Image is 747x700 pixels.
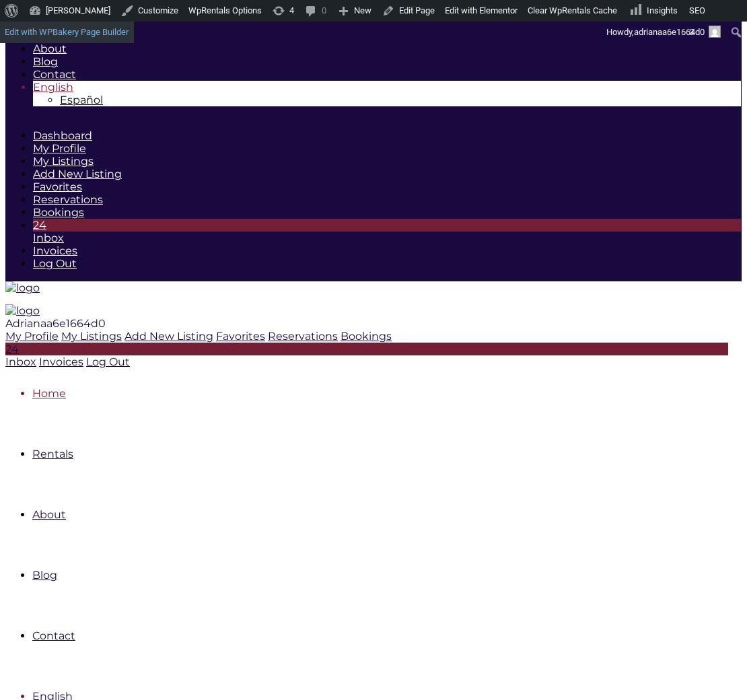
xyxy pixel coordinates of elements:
[124,330,213,343] a: Add New Listing
[60,94,103,106] span: Español
[33,81,73,94] span: English
[86,355,130,368] a: Log Out
[33,42,67,55] a: About
[32,629,75,642] a: Contact
[61,330,122,343] a: My Listings
[33,68,76,81] a: Contact
[32,448,73,460] a: Rentals
[5,304,40,317] img: logo
[341,330,392,343] a: Bookings
[33,193,103,206] a: Reservations
[634,27,705,37] span: adrianaa6e1664d0
[60,94,103,106] a: Switch to Español
[216,330,265,343] a: Favorites
[33,180,82,193] a: Favorites
[32,387,66,400] a: Home
[33,219,741,244] a: 24Inbox
[5,343,728,368] a: 24 Inbox
[33,129,92,142] a: Dashboard
[33,257,77,270] a: Log Out
[268,330,338,343] a: Reservations
[33,244,77,257] a: Invoices
[33,206,84,219] a: Bookings
[445,5,518,15] span: Edit with Elementor
[33,155,94,168] a: My Listings
[32,569,57,582] a: Blog
[32,508,66,521] a: About
[5,317,106,330] span: Adrianaa6e1664d0
[33,168,122,180] a: Add New Listing
[33,81,73,94] a: Switch to English
[33,55,58,68] a: Blog
[5,330,59,343] a: My Profile
[33,219,741,232] div: 24
[689,5,705,15] span: SEO
[647,5,678,15] span: Insights
[602,22,726,43] a: Howdy,
[5,281,40,294] img: logo
[39,355,83,368] a: Invoices
[33,142,86,155] a: My Profile
[5,343,728,355] div: 24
